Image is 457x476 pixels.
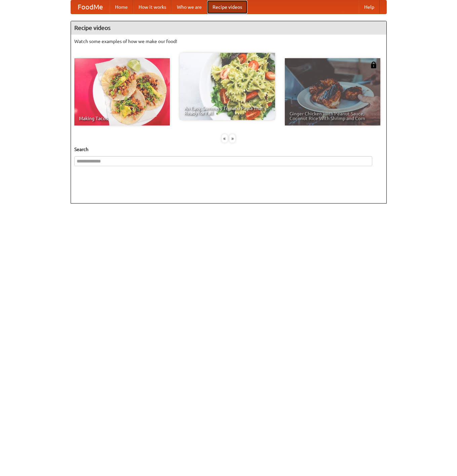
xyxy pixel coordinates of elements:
span: Making Tacos [79,116,165,121]
span: An Easy, Summery Tomato Pasta That's Ready for Fall [184,106,270,115]
h5: Search [74,146,383,153]
a: How it works [133,0,172,14]
a: An Easy, Summery Tomato Pasta That's Ready for Fall [180,53,275,120]
h4: Recipe videos [71,21,386,35]
p: Watch some examples of how we make our food! [74,38,383,45]
a: Who we are [172,0,207,14]
a: Recipe videos [207,0,247,14]
a: Home [110,0,133,14]
a: Making Tacos [74,58,170,125]
div: » [229,134,235,143]
div: « [222,134,228,143]
a: FoodMe [71,0,110,14]
a: Help [359,0,380,14]
img: 483408.png [370,62,377,68]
